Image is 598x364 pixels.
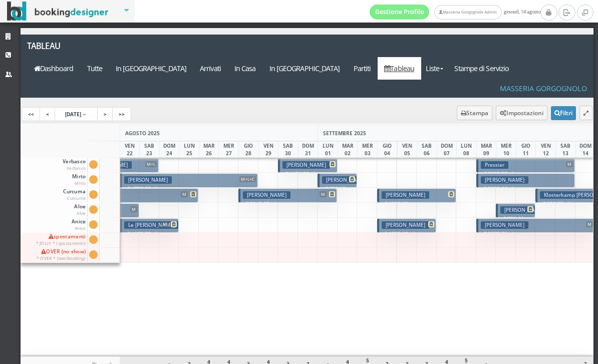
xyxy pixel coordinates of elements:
div: VEN 05 [397,141,418,158]
button: [PERSON_NAME] M € 2365.44 7 notti [60,188,198,203]
a: Tutte [80,57,109,80]
div: SAB 30 [278,141,298,158]
button: [PERSON_NAME] € 2092.50 5 notti [476,173,575,188]
p: € 830.32 [322,185,354,200]
p: € 1192.32 [124,230,176,238]
a: Stampe di Servizio [448,57,516,80]
button: Klosterkamp [PERSON_NAME] € 920.70 3 notti [535,188,594,203]
h3: [PERSON_NAME] | [PERSON_NAME] [500,206,593,214]
small: 5 notti [269,201,286,207]
a: << [22,107,41,121]
div: GIO 28 [238,141,259,158]
button: [PERSON_NAME] | [PERSON_NAME] € 723.60 2 notti [496,203,535,218]
a: In [GEOGRAPHIC_DATA] [109,57,193,80]
button: Pressier M € 2092.50 5 notti [476,158,575,173]
span: M [566,161,573,167]
div: MAR 26 [199,141,219,158]
small: * JOLLY * (spostamenti) [36,240,86,246]
div: LUN 08 [456,141,477,158]
span: Mirto [71,173,87,187]
span: AGOSTO 2025 [125,130,160,137]
p: € 1174.50 [282,170,334,178]
div: VEN 22 [120,141,140,158]
p: € 2365.44 [65,200,195,208]
div: LUN 01 [318,141,338,158]
h3: [PERSON_NAME] [243,191,290,199]
a: Arrivati [193,57,228,80]
button: [PERSON_NAME] € 1320.00 4 notti [377,188,456,203]
a: In Casa [227,57,262,80]
div: MAR 09 [476,141,497,158]
small: Anice [75,225,86,231]
small: Mirto [75,180,86,186]
span: Aloe [73,203,87,217]
p: € 2070.00 [481,230,592,238]
span: M [130,206,137,212]
a: In [GEOGRAPHIC_DATA] [262,57,347,80]
button: Impostazioni [496,106,547,120]
p: € 2149.02 [243,200,334,208]
small: Verbasco [67,165,86,171]
a: Tableau [21,35,124,57]
div: VEN 29 [258,141,279,158]
p: € 2092.50 [481,185,572,193]
a: < [40,107,56,121]
small: 5 notti [507,186,524,192]
small: 3 notti [408,231,425,237]
div: DOM 24 [159,141,180,158]
div: VEN 12 [535,141,556,158]
div: GIO 11 [516,141,536,158]
button: [PERSON_NAME] € 1174.50 3 notti [278,158,337,173]
button: [PERSON_NAME] M € 2149.02 5 notti [238,188,337,203]
button: Le [PERSON_NAME] M € 1192.32 3 notti [120,218,179,233]
span: M [586,221,593,227]
span: M+L [145,161,157,167]
p: € 1320.00 [382,200,453,208]
a: > [97,107,113,121]
button: Filtri [551,106,576,120]
a: Masseria Gorgognolo Admin [434,5,501,20]
h3: [PERSON_NAME] [124,176,172,184]
button: [PERSON_NAME] € 830.32 2 notti [318,173,357,188]
span: M [320,191,327,197]
div: MAR 02 [338,141,358,158]
h4: Masseria Gorgognolo [500,84,587,93]
a: >> [112,107,131,121]
p: € 920.70 [540,200,591,208]
a: Liste [421,57,448,80]
span: SETTEMBRE 2025 [323,130,366,137]
p: € 1035.00 [382,230,433,238]
p: € 4725.00 [124,185,255,193]
div: MER 03 [357,141,378,158]
span: M+L+C [239,176,256,182]
span: Anice [70,218,87,232]
span: M [161,221,168,227]
div: DOM 31 [298,141,319,158]
a: Partiti [347,57,378,80]
h3: [PERSON_NAME] [382,191,429,199]
button: [PERSON_NAME] M € 2070.00 6 notti [476,218,595,233]
div: MER 27 [218,141,239,158]
h3: Le [PERSON_NAME] [124,221,179,229]
button: [PERSON_NAME] M+L+C € 4725.00 7 notti [120,173,258,188]
h3: [PERSON_NAME] [481,221,528,229]
small: 3 notti [563,201,580,207]
span: Verbasco [61,158,87,172]
p: € 2092.50 [481,170,572,178]
h3: [PERSON_NAME] [481,176,528,184]
span: OVER (no show) [35,248,88,262]
h3: [PERSON_NAME] [282,161,330,169]
span: Curcuma [62,188,87,202]
div: DOM 14 [575,141,596,158]
span: giovedì, 14 agosto [370,5,540,20]
small: 3 notti [309,171,326,177]
h3: Pressier [481,161,508,169]
button: Stampa [457,106,492,120]
small: * OVER * (overbooking) [37,255,86,261]
button: [PERSON_NAME] € 1035.00 3 notti [377,218,436,233]
small: 7 notti [151,186,168,192]
div: LUN 25 [179,141,199,158]
p: € 723.60 [500,215,532,230]
div: MER 10 [496,141,516,158]
a: Gestione Profilo [370,5,430,20]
